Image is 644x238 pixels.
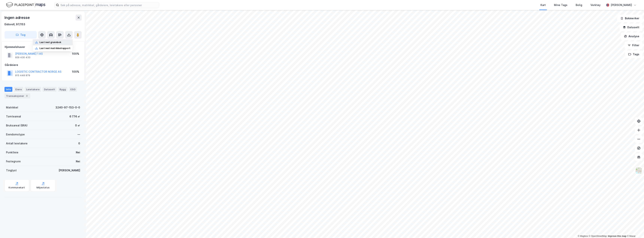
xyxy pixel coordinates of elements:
div: Hjemmelshaver [5,45,81,49]
div: — [78,132,80,137]
div: 915 448 879 [15,74,30,77]
div: Punktleie [6,150,18,155]
div: Bolig [576,3,582,7]
a: Mapbox [578,235,588,237]
div: Gårdeiere [5,63,81,67]
div: [PERSON_NAME] [59,168,80,173]
div: Nei [76,150,80,155]
button: Analyse [621,33,643,40]
div: Eiendomstype [6,132,25,137]
div: Miljøstatus [37,186,50,189]
div: Transaksjoner [4,93,30,98]
div: Kontrollprogram for chat [625,220,644,238]
div: Matrikkel [6,105,18,110]
div: Tomteareal [6,114,21,119]
div: Bygg [58,87,67,92]
div: Leietakere [25,87,41,92]
button: Tags [625,51,643,58]
div: Last ned matrikkelrapport [40,47,70,50]
div: Nei [76,159,80,164]
div: Info [4,87,12,92]
button: Filter [625,42,643,49]
button: Bokmerker [617,15,643,22]
div: Verktøy [590,3,601,7]
div: Antall leietakere [6,141,28,146]
div: Eiere [14,87,23,92]
div: Eidsvoll, 97/153 [4,22,25,27]
div: 6 774 ㎡ [69,114,80,119]
div: Mine Tags [554,3,567,7]
div: 3 [25,94,29,98]
div: Kart [540,3,546,7]
div: Datasett [42,87,57,92]
div: 100% [72,69,79,74]
div: 929 430 433 [15,56,30,59]
div: ESG [69,87,77,92]
div: [PERSON_NAME] [611,3,632,7]
button: Tag [4,31,37,39]
a: Improve this map [608,235,626,237]
div: Tinglyst [6,168,17,173]
a: OpenStreetMap [589,235,607,237]
div: Kommunekart [9,186,25,189]
div: 100% [72,51,79,56]
div: 0 [78,141,80,146]
img: Z [635,167,642,174]
div: Ingen adresse [4,15,30,21]
div: Last ned grunnbok [40,41,61,44]
div: Festegrunn [6,159,21,164]
img: logo.f888ab2527a4732fd821a326f86c7f29.svg [6,2,45,8]
div: Bruksareal (BRA) [6,123,28,128]
div: 3240-97-153-0-0 [55,105,80,110]
input: Søk på adresse, matrikkel, gårdeiere, leietakere eller personer [59,2,159,8]
button: Datasett [620,24,643,31]
iframe: Chat Widget [625,220,644,238]
div: 0 ㎡ [75,123,80,128]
